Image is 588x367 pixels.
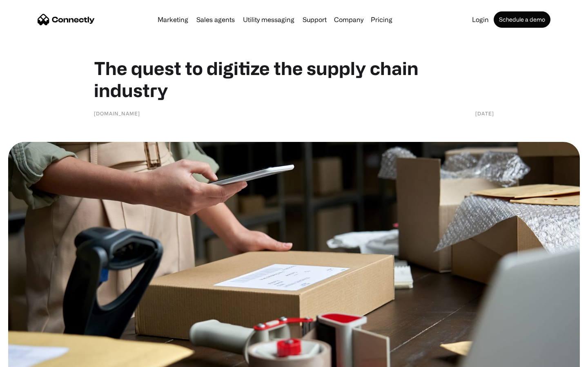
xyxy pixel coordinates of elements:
[8,353,49,364] aside: Language selected: English
[469,16,492,23] a: Login
[367,16,396,23] a: Pricing
[94,57,494,101] h1: The quest to digitize the supply chain industry
[16,353,49,364] ul: Language list
[193,16,238,23] a: Sales agents
[494,11,550,28] a: Schedule a demo
[94,109,140,117] div: [DOMAIN_NAME]
[154,16,192,23] a: Marketing
[334,14,363,25] div: Company
[475,109,494,117] div: [DATE]
[299,16,330,23] a: Support
[240,16,298,23] a: Utility messaging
